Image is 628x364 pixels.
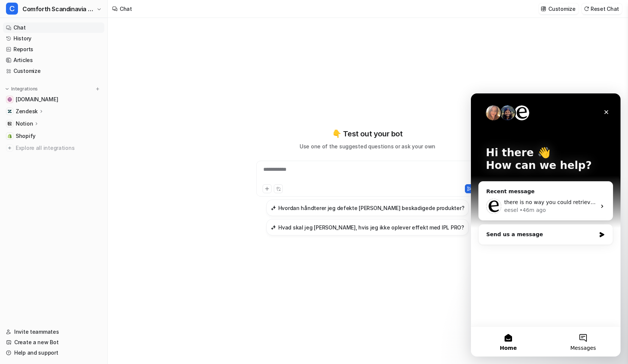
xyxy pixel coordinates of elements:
button: Customize [539,3,578,14]
a: Reports [3,44,104,55]
img: Notion [7,121,12,126]
p: 👇 Test out your bot [332,128,402,139]
p: Integrations [11,86,38,92]
img: Hvad skal jeg gøre, hvis jeg ikke oplever effekt med IPL PRO? [271,225,276,230]
button: Hvad skal jeg gøre, hvis jeg ikke oplever effekt med IPL PRO?Hvad skal jeg [PERSON_NAME], hvis je... [266,219,468,235]
button: Reset Chat [582,3,622,14]
a: comforth.dk[DOMAIN_NAME] [3,94,104,105]
p: Zendesk [16,108,38,115]
span: Explore all integrations [16,142,101,154]
img: reset [584,6,589,12]
button: Integrations [3,85,40,93]
a: Customize [3,66,104,76]
a: Create a new Bot [3,337,104,348]
p: Notion [16,120,33,127]
a: Articles [3,55,104,65]
iframe: Intercom live chat [471,93,621,357]
p: Customize [548,5,575,13]
p: Use one of the suggested questions or ask your own [300,142,435,150]
span: [DOMAIN_NAME] [16,96,58,103]
a: Help and support [3,348,104,358]
img: expand menu [4,86,10,92]
img: Zendesk [7,109,12,114]
img: menu_add.svg [95,86,100,92]
a: Explore all integrations [3,143,104,153]
div: Chat [120,5,132,13]
img: customize [541,6,546,12]
img: Hvordan håndterer jeg defekte eller beskadigede produkter? [271,205,276,211]
span: C [6,3,18,15]
img: explore all integrations [6,144,13,152]
span: Shopify [16,132,36,140]
img: comforth.dk [7,97,12,102]
a: Invite teammates [3,327,104,337]
h3: Hvordan håndterer jeg defekte [PERSON_NAME] beskadigede produkter? [278,204,465,212]
a: Chat [3,22,104,33]
a: ShopifyShopify [3,131,104,141]
h3: Hvad skal jeg [PERSON_NAME], hvis jeg ikke oplever effekt med IPL PRO? [278,223,464,231]
a: History [3,33,104,44]
span: Comforth Scandinavia [GEOGRAPHIC_DATA] [22,4,95,14]
button: Hvordan håndterer jeg defekte eller beskadigede produkter?Hvordan håndterer jeg defekte [PERSON_N... [266,200,469,216]
img: Shopify [7,134,12,138]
